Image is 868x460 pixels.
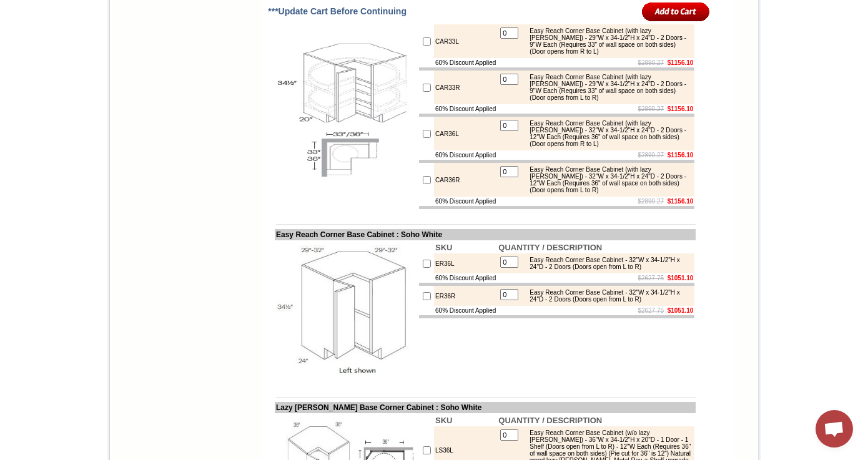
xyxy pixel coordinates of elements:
td: CAR33L [434,24,497,58]
b: SKU [435,243,452,252]
b: $1156.10 [668,152,694,159]
td: CAR36R [434,163,497,197]
b: $1156.10 [668,59,694,66]
img: pdf.png [2,3,12,13]
img: spacer.gif [145,35,147,36]
s: $2890.27 [638,105,664,112]
img: spacer.gif [106,35,107,36]
s: $2627.75 [638,307,664,314]
td: CAR33R [434,71,497,104]
td: ER36L [434,253,497,273]
td: 60% Discount Applied [434,306,497,315]
a: Price Sheet View in PDF Format [14,2,101,12]
s: $2627.75 [638,275,664,281]
div: Easy Reach Corner Base Cabinet (with lazy [PERSON_NAME]) - 29"W x 34-1/2"H x 24"D - 2 Doors - 9"W... [523,27,691,55]
b: QUANTITY / DESCRIPTION [498,243,602,252]
img: Easy Reach (with Lazy Susan) Corner Base Cabinet [276,41,417,181]
input: Add to Cart [642,1,710,22]
td: Alabaster Shaker [34,57,66,69]
s: $2890.27 [638,198,664,205]
b: QUANTITY / DESCRIPTION [498,416,602,425]
img: spacer.gif [66,35,67,36]
td: ER36R [434,286,497,306]
img: Easy Reach Corner Base Cabinet [276,242,417,382]
div: Easy Reach Corner Base Cabinet - 32"W x 34-1/2"H x 24"D - 2 Doors (Doors open from L to R) [523,289,691,303]
td: [PERSON_NAME] Yellow Walnut [67,57,106,71]
td: [PERSON_NAME] White Shaker [107,57,145,71]
div: Easy Reach Corner Base Cabinet (with lazy [PERSON_NAME]) - 29"W x 34-1/2"H x 24"D - 2 Doors - 9"W... [523,74,691,101]
td: Bellmonte Maple [214,57,246,69]
td: Easy Reach Corner Base Cabinet : Soho White [275,229,696,240]
b: SKU [435,416,452,425]
td: 60% Discount Applied [434,104,497,114]
b: Price Sheet View in PDF Format [14,5,101,12]
div: Easy Reach Corner Base Cabinet - 32"W x 34-1/2"H x 24"D - 2 Doors (Doors open from L to R) [523,257,691,270]
div: Easy Reach Corner Base Cabinet (with lazy [PERSON_NAME]) - 32"W x 34-1/2"H x 24"D - 2 Doors - 12"... [523,120,691,147]
td: 60% Discount Applied [434,58,497,67]
s: $2890.27 [638,59,664,66]
div: Open chat [816,410,853,448]
b: $1051.10 [668,275,694,281]
b: $1156.10 [668,198,694,205]
td: Lazy [PERSON_NAME] Base Corner Cabinet : Soho White [275,402,696,413]
td: 60% Discount Applied [434,150,497,160]
div: Easy Reach Corner Base Cabinet (with lazy [PERSON_NAME]) - 32"W x 34-1/2"H x 24"D - 2 Doors - 12"... [523,166,691,193]
b: $1156.10 [668,105,694,112]
td: Baycreek Gray [147,57,179,69]
img: spacer.gif [179,35,180,36]
td: Beachwood Oak Shaker [180,57,212,71]
td: 60% Discount Applied [434,197,497,206]
td: CAR36L [434,117,497,150]
td: 60% Discount Applied [434,273,497,283]
img: spacer.gif [32,35,34,36]
span: ***Update Cart Before Continuing [268,6,407,16]
b: $1051.10 [668,307,694,314]
s: $2890.27 [638,152,664,159]
img: spacer.gif [212,35,214,36]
